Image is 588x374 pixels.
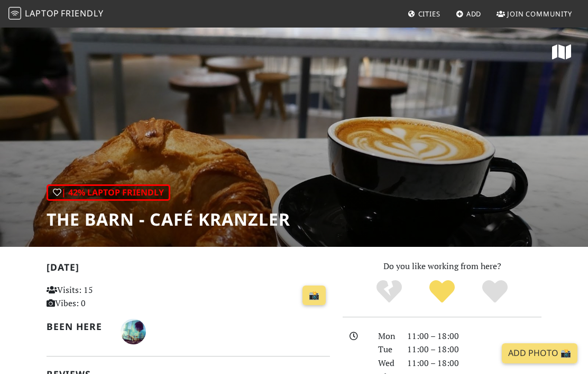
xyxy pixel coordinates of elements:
div: Yes [416,279,468,305]
span: Join Community [507,9,572,19]
a: LaptopFriendly LaptopFriendly [8,5,104,23]
h2: [DATE] [47,262,330,277]
span: Friendly [61,7,103,19]
span: Ha Doan Manh [121,325,146,336]
a: Add Photo 📸 [502,343,577,363]
div: | 42% Laptop Friendly [47,184,170,201]
div: Mon [372,330,401,343]
p: Visits: 15 Vibes: 0 [47,283,133,310]
div: Wed [372,357,401,370]
div: Definitely! [468,279,521,305]
a: 📸 [302,286,326,306]
span: Add [466,9,482,19]
a: Join Community [492,4,576,23]
div: 11:00 – 18:00 [401,343,548,357]
img: LaptopFriendly [8,7,21,20]
a: Cities [403,4,445,23]
p: Do you like working from here? [343,260,541,273]
a: Add [452,4,486,23]
div: 11:00 – 18:00 [401,330,548,343]
div: 11:00 – 18:00 [401,357,548,370]
div: No [363,279,416,305]
span: Cities [418,9,440,19]
span: Laptop [25,7,59,19]
h1: The Barn - Café Kranzler [47,209,290,229]
img: 2419-ha.jpg [121,319,146,344]
h2: Been here [47,321,108,332]
div: Tue [372,343,401,357]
